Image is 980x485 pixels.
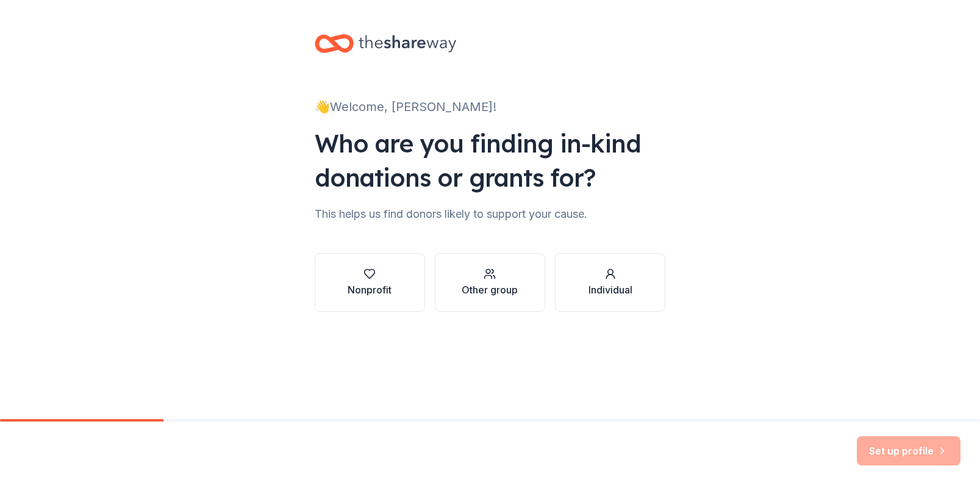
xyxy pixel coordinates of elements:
[435,253,545,312] button: Other group
[462,282,518,297] div: Other group
[348,282,392,297] div: Nonprofit
[588,282,632,297] div: Individual
[315,97,666,117] div: 👋 Welcome, [PERSON_NAME]!
[315,126,666,195] div: Who are you finding in-kind donations or grants for?
[315,253,425,312] button: Nonprofit
[555,253,665,312] button: Individual
[315,204,666,224] div: This helps us find donors likely to support your cause.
